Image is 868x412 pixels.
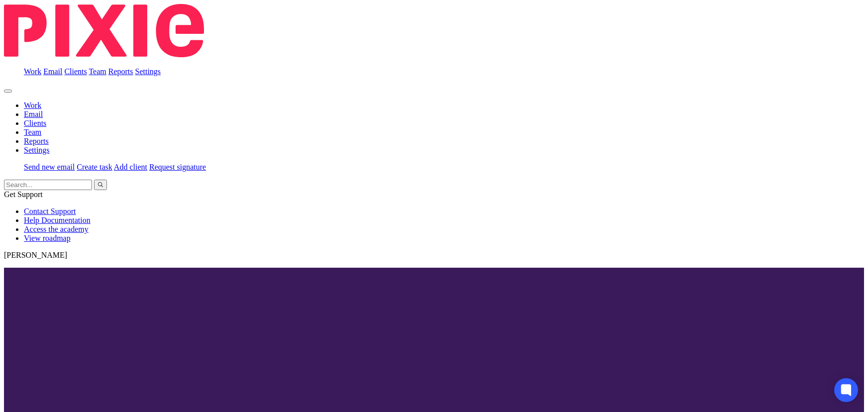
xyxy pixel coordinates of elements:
[24,207,76,215] a: Contact Support
[43,67,62,76] a: Email
[24,67,41,76] a: Work
[64,67,87,76] a: Clients
[4,251,864,260] p: [PERSON_NAME]
[24,234,71,242] a: View roadmap
[4,190,43,199] span: Get Support
[4,4,204,57] img: Pixie
[4,180,92,190] input: Search
[77,163,112,171] a: Create task
[94,180,107,190] button: Search
[24,101,41,109] a: Work
[24,216,91,224] a: Help Documentation
[24,128,41,136] a: Team
[24,163,75,171] a: Send new email
[135,67,161,76] a: Settings
[108,67,133,76] a: Reports
[24,110,43,118] a: Email
[24,119,46,127] a: Clients
[24,137,49,145] a: Reports
[114,163,147,171] a: Add client
[149,163,206,171] a: Request signature
[89,67,106,76] a: Team
[24,146,50,154] a: Settings
[24,225,89,233] a: Access the academy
